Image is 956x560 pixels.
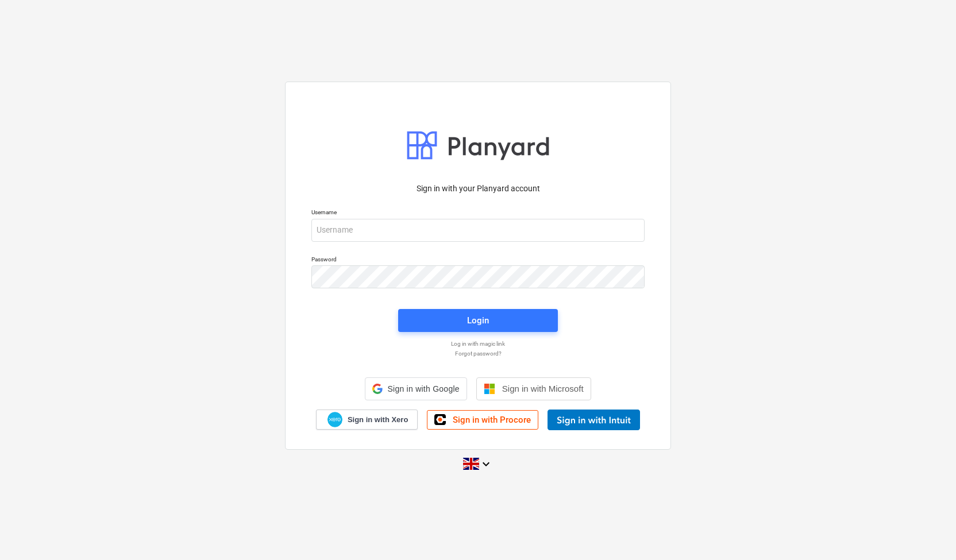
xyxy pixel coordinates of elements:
[311,183,645,195] p: Sign in with your Planyard account
[398,309,558,332] button: Login
[311,208,645,218] p: Username
[365,377,467,400] div: Sign in with Google
[311,256,645,265] p: Password
[484,383,495,395] img: Microsoft logo
[479,457,493,471] i: keyboard_arrow_down
[306,340,650,347] a: Log in with magic link
[453,415,531,425] span: Sign in with Procore
[306,350,650,357] a: Forgot password?
[327,412,342,427] img: Xero logo
[387,384,459,393] span: Sign in with Google
[467,313,489,328] div: Login
[427,410,538,430] a: Sign in with Procore
[311,219,645,242] input: Username
[348,415,408,425] span: Sign in with Xero
[316,410,418,430] a: Sign in with Xero
[502,384,584,393] span: Sign in with Microsoft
